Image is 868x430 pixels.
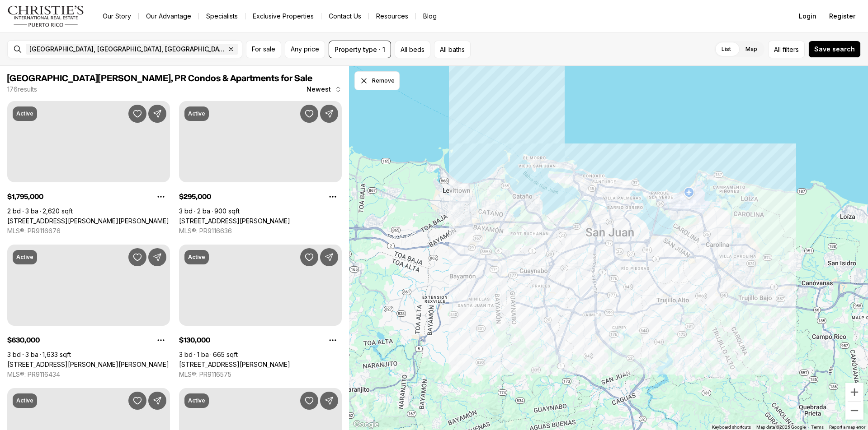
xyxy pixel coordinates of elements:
[824,7,861,25] button: Register
[845,402,863,420] button: Zoom out
[291,46,319,53] span: Any price
[434,41,471,58] button: All baths
[16,397,33,404] p: Active
[829,425,865,430] a: Report a map error
[7,74,312,83] span: [GEOGRAPHIC_DATA][PERSON_NAME], PR Condos & Apartments for Sale
[829,13,855,20] span: Register
[7,361,169,369] a: 1304 CALLE WILSON #7S, SAN JUAN PR, 00907
[188,397,205,404] p: Active
[152,188,170,206] button: Property options
[814,46,855,53] span: Save search
[783,45,799,54] span: filters
[354,71,400,90] button: Dismiss drawing
[300,248,318,266] button: Save Property: 286 CALLE JUNIN #J307
[179,361,290,369] a: 286 CALLE JUNIN #J307, SAN JUAN PR, 00926
[300,392,318,410] button: Save Property: 103 DE DIEGO AVENUE #1603
[799,13,816,20] span: Login
[738,41,764,57] label: Map
[369,10,415,23] a: Resources
[811,425,824,430] a: Terms (opens in new tab)
[320,392,338,410] button: Share Property
[774,45,781,54] span: All
[188,254,205,261] p: Active
[395,41,430,58] button: All beds
[7,5,85,27] img: logo
[301,80,347,98] button: Newest
[148,392,166,410] button: Share Property
[128,105,146,123] button: Save Property: 1754 MCCLEARY AVE #602
[324,188,342,206] button: Property options
[793,7,822,25] button: Login
[16,254,33,261] p: Active
[29,46,226,53] span: [GEOGRAPHIC_DATA], [GEOGRAPHIC_DATA], [GEOGRAPHIC_DATA]
[148,248,166,266] button: Share Property
[188,110,205,117] p: Active
[808,41,861,58] button: Save search
[139,10,198,23] a: Our Advantage
[320,248,338,266] button: Share Property
[714,41,738,57] label: List
[95,10,138,23] a: Our Story
[252,46,275,53] span: For sale
[16,110,33,117] p: Active
[300,105,318,123] button: Save Property: 472 CALLE DE DIEGO #602 B
[7,217,169,225] a: 1754 MCCLEARY AVE #602, SAN JUAN PR, 00911
[329,41,391,58] button: Property type · 1
[321,10,368,23] button: Contact Us
[768,41,805,58] button: Allfilters
[756,425,806,430] span: Map data ©2025 Google
[179,217,290,225] a: 472 CALLE DE DIEGO #602 B, SAN JUAN PR, 00923
[128,392,146,410] button: Save Property: 152 SAN SEBASTIAN STREET #PH 3
[7,86,37,93] p: 176 results
[416,10,444,23] a: Blog
[245,10,321,23] a: Exclusive Properties
[320,105,338,123] button: Share Property
[285,41,325,58] button: Any price
[324,331,342,349] button: Property options
[199,10,245,23] a: Specialists
[307,86,331,93] span: Newest
[128,248,146,266] button: Save Property: 1304 CALLE WILSON #7S
[246,41,281,58] button: For sale
[845,383,863,401] button: Zoom in
[148,105,166,123] button: Share Property
[152,331,170,349] button: Property options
